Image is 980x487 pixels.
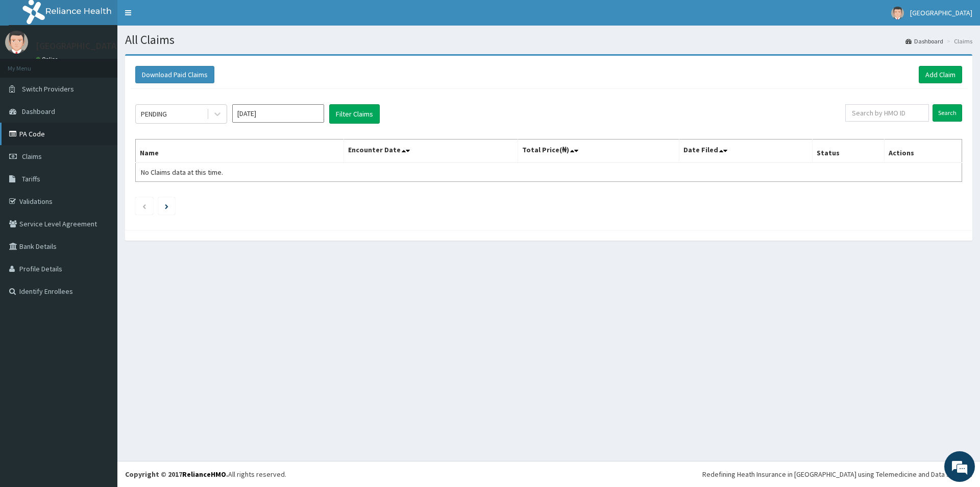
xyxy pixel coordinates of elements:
[518,140,679,163] th: Total Price(₦)
[905,37,943,45] a: Dashboard
[702,469,972,479] div: Redefining Heath Insurance in [GEOGRAPHIC_DATA] using Telemedicine and Data Science!
[135,66,214,83] button: Download Paid Claims
[910,8,972,17] span: [GEOGRAPHIC_DATA]
[141,109,167,119] div: PENDING
[36,56,60,63] a: Online
[142,201,146,211] a: Previous page
[117,461,980,487] footer: All rights reserved.
[329,104,380,124] button: Filter Claims
[22,174,40,183] span: Tariffs
[36,41,120,51] p: [GEOGRAPHIC_DATA]
[944,37,972,45] li: Claims
[182,470,226,479] a: RelianceHMO
[344,140,518,163] th: Encounter Date
[884,140,962,163] th: Actions
[22,84,74,94] span: Switch Providers
[125,470,228,479] strong: Copyright © 2017 .
[22,152,42,161] span: Claims
[136,140,344,163] th: Name
[125,33,972,47] h1: All Claims
[933,104,962,122] input: Search
[232,104,324,123] input: Select Month and Year
[679,140,812,163] th: Date Filed
[165,201,168,211] a: Next page
[141,168,223,177] span: No Claims data at this time.
[5,31,28,54] img: User Image
[812,140,884,163] th: Status
[919,66,962,83] a: Add Claim
[22,107,55,116] span: Dashboard
[845,104,929,122] input: Search by HMO ID
[891,7,904,19] img: User Image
